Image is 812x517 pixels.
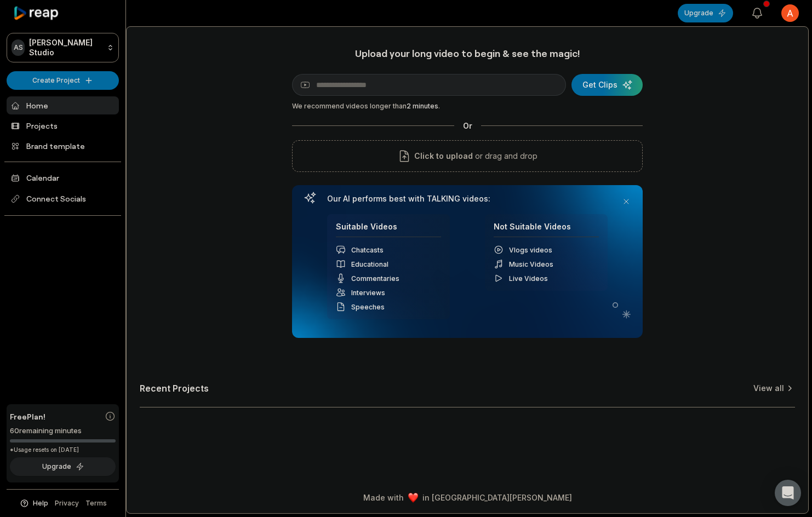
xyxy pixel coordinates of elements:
[327,194,608,204] h3: Our AI performs best with TALKING videos:
[140,383,209,394] h2: Recent Projects
[12,39,25,56] div: AS
[408,493,418,503] img: heart emoji
[292,101,643,111] div: We recommend videos longer than .
[7,137,119,155] a: Brand template
[509,260,553,268] span: Music Videos
[509,246,552,254] span: Vlogs videos
[10,457,116,476] button: Upgrade
[19,498,48,508] button: Help
[10,446,116,454] div: *Usage resets on [DATE]
[351,303,385,311] span: Speeches
[509,274,548,283] span: Live Videos
[33,498,48,508] span: Help
[775,480,801,506] div: Open Intercom Messenger
[571,74,643,96] button: Get Clips
[753,383,784,394] a: View all
[55,498,79,508] a: Privacy
[10,426,116,436] div: 60 remaining minutes
[473,150,537,163] p: or drag and drop
[351,260,388,268] span: Educational
[336,222,441,238] h4: Suitable Videos
[7,189,119,209] span: Connect Socials
[7,117,119,135] a: Projects
[7,169,119,187] a: Calendar
[10,411,45,422] span: Free Plan!
[7,71,119,90] button: Create Project
[454,120,481,131] span: Or
[678,4,733,22] button: Upgrade
[7,96,119,114] a: Home
[407,102,438,110] span: 2 minutes
[351,289,385,297] span: Interviews
[494,222,599,238] h4: Not Suitable Videos
[351,274,399,283] span: Commentaries
[292,47,643,60] h1: Upload your long video to begin & see the magic!
[414,150,473,163] span: Click to upload
[351,246,384,254] span: Chatcasts
[136,492,798,503] div: Made with in [GEOGRAPHIC_DATA][PERSON_NAME]
[29,38,102,58] p: [PERSON_NAME] Studio
[85,498,107,508] a: Terms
